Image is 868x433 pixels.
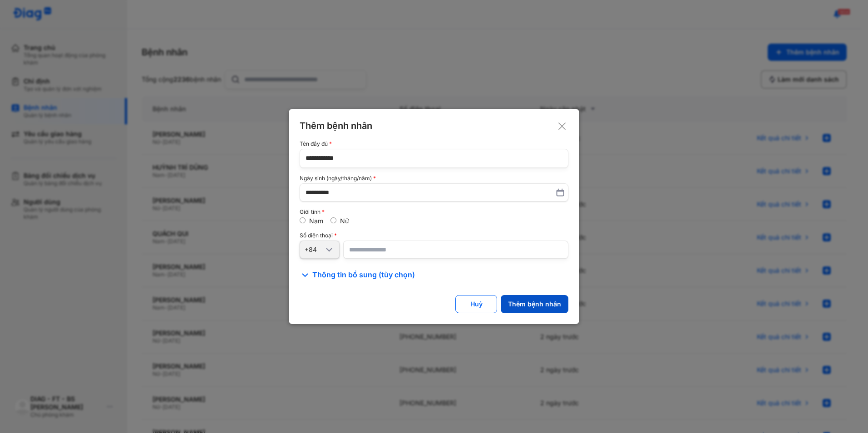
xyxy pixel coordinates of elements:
[305,246,324,254] div: +84
[300,120,568,132] div: Thêm bệnh nhân
[300,175,568,182] div: Ngày sinh (ngày/tháng/năm)
[501,295,568,313] button: Thêm bệnh nhân
[300,232,568,239] div: Số điện thoại
[455,295,497,313] button: Huỷ
[340,217,349,225] label: Nữ
[309,217,323,225] label: Nam
[300,209,568,215] div: Giới tính
[508,300,561,308] div: Thêm bệnh nhân
[312,270,415,280] span: Thông tin bổ sung (tùy chọn)
[300,141,568,147] div: Tên đầy đủ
